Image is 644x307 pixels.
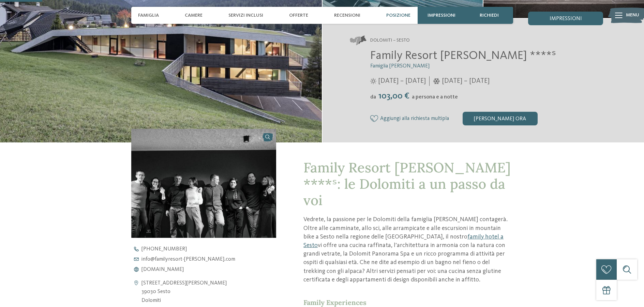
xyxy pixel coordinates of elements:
span: Famiglia [PERSON_NAME] [370,63,430,69]
div: [PERSON_NAME] ora [463,112,538,125]
span: Impressioni [550,16,582,21]
span: [PHONE_NUMBER] [141,246,187,252]
img: Il nostro family hotel a Sesto, il vostro rifugio sulle Dolomiti. [131,129,276,237]
address: [STREET_ADDRESS][PERSON_NAME] 39030 Sesto Dolomiti [141,279,227,305]
i: Orari d'apertura estate [370,78,376,84]
span: info@ familyresort-[PERSON_NAME]. com [141,257,235,262]
span: Dolomiti – Sesto [370,37,410,44]
span: Family Resort [PERSON_NAME] ****ˢ: le Dolomiti a un passo da voi [303,159,511,209]
span: [DOMAIN_NAME] [141,267,184,272]
span: Famiglia [138,13,159,18]
span: Recensioni [334,13,360,18]
span: Offerte [289,13,308,18]
a: info@familyresort-[PERSON_NAME].com [131,257,288,262]
span: Family Resort [PERSON_NAME] ****ˢ [370,50,556,62]
p: Vedrete, la passione per le Dolomiti della famiglia [PERSON_NAME] contagerà. Oltre alle camminate... [303,215,513,284]
span: Impressioni [428,13,455,18]
span: Aggiungi alla richiesta multipla [380,116,449,122]
a: [PHONE_NUMBER] [131,246,288,252]
span: da [370,94,376,100]
span: [DATE] – [DATE] [442,76,490,86]
span: 103,00 € [377,92,411,101]
span: a persona e a notte [412,94,458,100]
i: Orari d'apertura inverno [433,78,440,84]
span: Servizi inclusi [228,13,263,18]
span: [DATE] – [DATE] [378,76,426,86]
a: [DOMAIN_NAME] [131,267,288,272]
span: Family Experiences [303,298,366,307]
span: Posizione [386,13,410,18]
span: Camere [185,13,203,18]
span: richiedi [480,13,499,18]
